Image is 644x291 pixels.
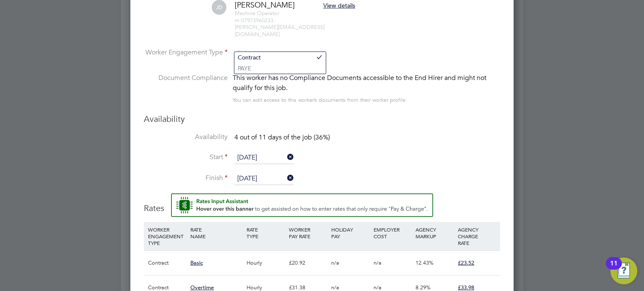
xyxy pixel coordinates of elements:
[415,284,431,291] span: 8.29%
[244,222,287,244] div: RATE TYPE
[413,222,456,244] div: AGENCY MARKUP
[456,222,498,250] div: AGENCY CHARGE RATE
[374,259,382,266] span: n/a
[144,48,228,57] label: Worker Engagement Type
[610,258,637,284] button: Open Resource Center, 11 new notifications
[331,284,339,291] span: n/a
[188,222,244,244] div: RATE NAME
[371,222,414,244] div: EMPLOYER COST
[331,259,339,266] span: n/a
[235,23,325,38] span: [PERSON_NAME][EMAIL_ADDRESS][DOMAIN_NAME]
[235,10,279,17] span: Machine Operator
[244,251,287,275] div: Hourly
[146,251,188,275] div: Contract
[144,73,228,103] label: Document Compliance
[287,222,329,244] div: WORKER PAY RATE
[234,133,330,142] span: 4 out of 11 days of the job (36%)
[234,152,294,164] input: Select one
[190,284,214,291] span: Overtime
[234,173,294,185] input: Select one
[610,263,618,274] div: 11
[415,259,434,266] span: 12.43%
[233,73,500,93] div: This worker has no Compliance Documents accessible to the End Hirer and might not qualify for thi...
[144,174,228,183] label: Finish
[323,2,355,9] span: View details
[458,284,474,291] span: £33.98
[234,52,326,63] li: Contract
[144,153,228,162] label: Start
[235,17,241,24] span: m:
[234,63,326,74] li: PAYE
[374,284,382,291] span: n/a
[144,133,228,142] label: Availability
[144,193,500,214] h3: Rates
[233,95,407,105] div: You can edit access to this worker’s documents from their worker profile.
[329,222,371,244] div: HOLIDAY PAY
[234,47,325,59] input: Select one
[146,222,188,250] div: WORKER ENGAGEMENT TYPE
[144,113,500,124] h3: Availability
[190,259,203,266] span: Basic
[235,17,273,24] span: 07973960233
[287,251,329,275] div: £20.92
[171,193,433,217] button: Rate Assistant
[458,259,474,266] span: £23.52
